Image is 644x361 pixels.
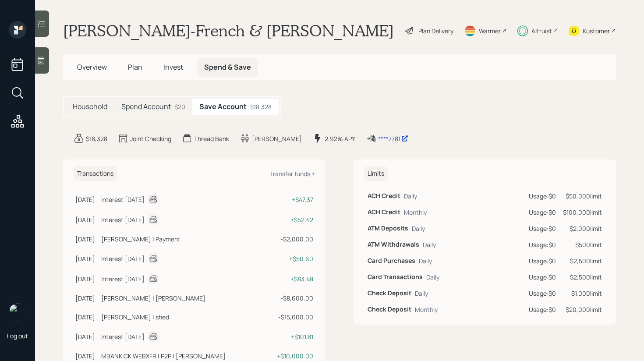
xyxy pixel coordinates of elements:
[272,234,313,244] div: - $2,000.00
[368,225,408,232] h6: ATM Deposits
[563,273,602,282] div: $2,500 limit
[368,273,423,281] h6: Card Transactions
[529,224,556,233] div: Usage: $0
[418,26,453,35] div: Plan Delivery
[529,305,556,314] div: Usage: $0
[563,289,602,298] div: $1,000 limit
[75,234,98,244] div: [DATE]
[272,294,313,303] div: - $8,600.00
[529,273,556,282] div: Usage: $0
[75,274,98,283] div: [DATE]
[174,102,185,111] div: $20
[101,195,145,204] div: Interest [DATE]
[101,215,145,224] div: Interest [DATE]
[194,134,229,143] div: Thread Bank
[130,134,171,143] div: Joint Checking
[529,256,556,265] div: Usage: $0
[86,134,107,143] div: $18,328
[415,305,438,314] div: Monthly
[325,134,355,143] div: 2.92% APY
[272,274,313,283] div: + $83.48
[74,166,117,181] h6: Transactions
[101,274,145,283] div: Interest [DATE]
[272,254,313,263] div: + $50.60
[270,170,315,178] div: Transfer funds +
[529,240,556,249] div: Usage: $0
[101,351,226,361] div: MBANK CK WEBXFR | P2P | [PERSON_NAME]
[101,234,180,244] div: [PERSON_NAME] | Payment
[128,62,142,72] span: Plan
[73,103,107,111] h5: Household
[63,21,394,40] h1: [PERSON_NAME]-French & [PERSON_NAME]
[404,208,427,217] div: Monthly
[199,103,247,111] h5: Save Account
[101,312,169,322] div: [PERSON_NAME] | shed
[479,26,501,35] div: Warmer
[252,134,302,143] div: [PERSON_NAME]
[419,256,432,265] div: Daily
[272,351,313,361] div: + $10,000.00
[272,332,313,341] div: + $101.81
[163,62,183,72] span: Invest
[529,289,556,298] div: Usage: $0
[75,332,98,341] div: [DATE]
[272,195,313,204] div: + $47.37
[368,290,411,297] h6: Check Deposit
[75,294,98,303] div: [DATE]
[75,351,98,361] div: [DATE]
[75,254,98,263] div: [DATE]
[204,62,251,72] span: Spend & Save
[563,240,602,249] div: $500 limit
[101,332,145,341] div: Interest [DATE]
[101,294,205,303] div: [PERSON_NAME] | [PERSON_NAME]
[529,191,556,201] div: Usage: $0
[563,224,602,233] div: $2,000 limit
[404,191,417,201] div: Daily
[364,166,388,181] h6: Limits
[529,208,556,217] div: Usage: $0
[75,195,98,204] div: [DATE]
[563,208,602,217] div: $100,000 limit
[75,312,98,322] div: [DATE]
[368,257,415,265] h6: Card Purchases
[426,273,439,282] div: Daily
[121,103,171,111] h5: Spend Account
[368,209,400,216] h6: ACH Credit
[412,224,425,233] div: Daily
[75,215,98,224] div: [DATE]
[368,241,419,248] h6: ATM Withdrawals
[563,305,602,314] div: $20,000 limit
[250,102,272,111] div: $18,328
[368,306,411,313] h6: Check Deposit
[531,26,552,35] div: Altruist
[563,191,602,201] div: $50,000 limit
[368,192,400,200] h6: ACH Credit
[563,256,602,265] div: $2,500 limit
[415,289,428,298] div: Daily
[272,215,313,224] div: + $52.42
[583,26,610,35] div: Kustomer
[423,240,436,249] div: Daily
[272,312,313,322] div: - $15,000.00
[7,332,28,340] div: Log out
[77,62,107,72] span: Overview
[9,304,26,321] img: retirable_logo.png
[101,254,145,263] div: Interest [DATE]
